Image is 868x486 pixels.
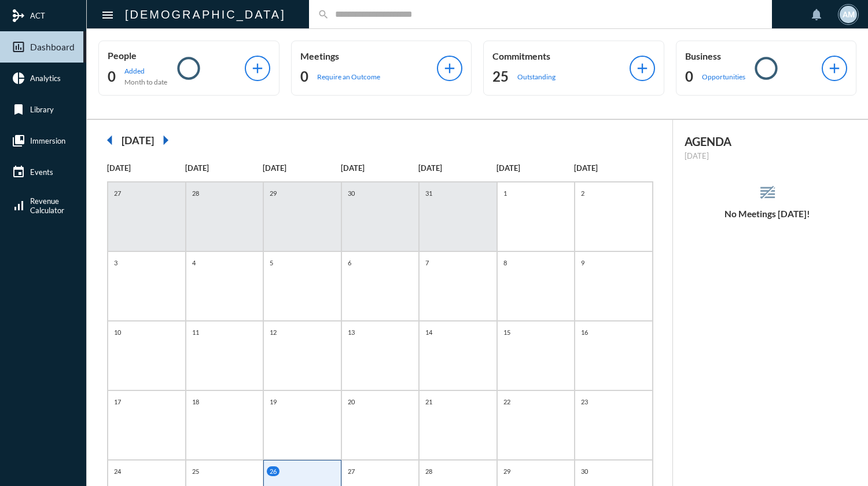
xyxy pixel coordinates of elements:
[189,327,202,337] p: 11
[12,9,25,23] mat-icon: mediation
[267,258,276,268] p: 5
[12,103,25,116] mat-icon: bookmark
[267,188,279,198] p: 29
[422,466,435,476] p: 28
[300,67,308,86] h2: 0
[189,258,198,268] p: 4
[422,397,435,407] p: 21
[345,466,358,476] p: 27
[318,9,329,20] mat-icon: search
[578,397,591,407] p: 23
[422,327,435,337] p: 14
[300,50,437,61] p: Meetings
[345,327,358,337] p: 13
[263,163,341,173] p: [DATE]
[185,163,263,173] p: [DATE]
[317,72,380,81] p: Require an Outcome
[12,40,25,54] mat-icon: insert_chart_outlined
[634,60,650,76] mat-icon: add
[578,327,591,337] p: 16
[111,397,124,407] p: 17
[98,129,122,152] mat-icon: arrow_left
[122,134,154,147] h2: [DATE]
[501,258,510,268] p: 8
[189,466,202,476] p: 25
[12,199,25,213] mat-icon: signal_cellular_alt
[111,466,124,476] p: 24
[111,188,124,198] p: 27
[685,151,851,160] p: [DATE]
[517,72,556,81] p: Outstanding
[96,3,119,26] button: Toggle sidenav
[496,163,575,173] p: [DATE]
[574,163,652,173] p: [DATE]
[345,188,358,198] p: 30
[189,397,202,407] p: 18
[501,188,510,198] p: 1
[30,105,54,114] span: Library
[30,167,53,177] span: Events
[501,397,513,407] p: 22
[30,196,64,215] span: Revenue Calculator
[345,258,354,268] p: 6
[267,327,279,337] p: 12
[267,466,279,476] p: 26
[101,8,115,22] mat-icon: Side nav toggle icon
[111,258,120,268] p: 3
[422,188,435,198] p: 31
[578,466,591,476] p: 30
[12,134,25,148] mat-icon: collections_bookmark
[341,163,419,173] p: [DATE]
[492,67,509,86] h2: 25
[578,188,587,198] p: 2
[501,327,513,337] p: 15
[685,134,851,148] h2: AGENDA
[673,209,863,219] h5: No Meetings [DATE]!
[189,188,202,198] p: 28
[501,466,513,476] p: 29
[30,74,61,83] span: Analytics
[345,397,358,407] p: 20
[422,258,432,268] p: 7
[442,60,458,76] mat-icon: add
[758,183,777,202] mat-icon: reorder
[111,327,124,337] p: 10
[30,11,45,20] span: ACT
[154,129,177,152] mat-icon: arrow_right
[267,397,279,407] p: 19
[107,163,185,173] p: [DATE]
[578,258,587,268] p: 9
[30,42,75,52] span: Dashboard
[125,5,286,24] h2: [DEMOGRAPHIC_DATA]
[492,50,630,61] p: Commitments
[840,6,857,23] div: AM
[12,165,25,179] mat-icon: event
[418,163,496,173] p: [DATE]
[30,136,65,145] span: Immersion
[810,8,823,21] mat-icon: notifications
[12,71,25,85] mat-icon: pie_chart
